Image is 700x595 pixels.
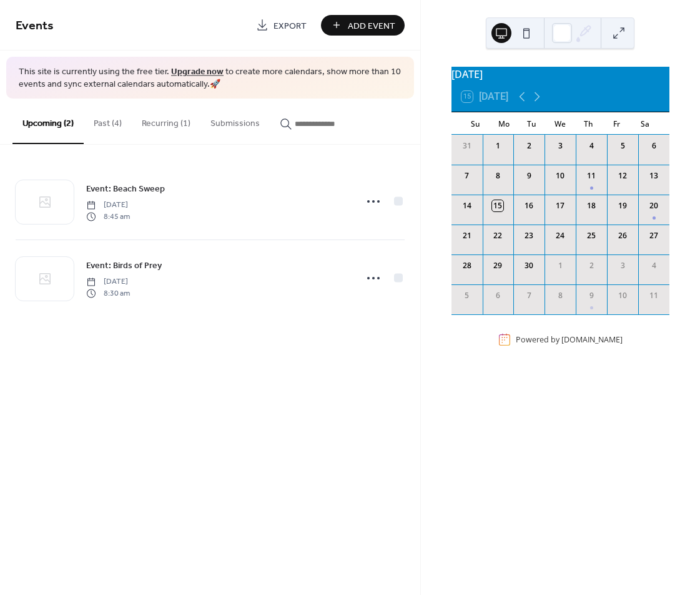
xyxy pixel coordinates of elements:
div: 19 [617,200,628,211]
div: 24 [555,230,566,241]
div: 10 [617,290,628,301]
div: 20 [648,200,659,211]
div: 14 [461,200,473,211]
div: Tu [518,112,546,135]
span: Add Event [348,19,395,32]
a: Upgrade now [171,64,224,80]
div: 25 [586,230,597,241]
div: 28 [461,260,473,271]
div: 11 [586,170,597,181]
div: Th [574,112,603,135]
div: 9 [523,170,535,181]
div: 13 [648,170,659,181]
div: 9 [586,290,597,301]
div: We [546,112,574,135]
div: 1 [492,140,503,152]
div: 2 [586,260,597,271]
div: 10 [555,170,566,181]
div: 1 [555,260,566,271]
div: 12 [617,170,628,181]
button: Upcoming (2) [12,99,84,144]
div: 18 [586,200,597,211]
div: [DATE] [451,67,669,82]
div: Mo [490,112,518,135]
span: Events [16,14,54,38]
div: 3 [617,260,628,271]
span: Event: Beach Sweep [86,183,165,196]
a: [DOMAIN_NAME] [561,334,623,345]
div: 7 [523,290,535,301]
button: Submissions [200,99,270,143]
div: 5 [617,140,628,152]
a: Event: Birds of Prey [86,258,162,273]
div: Powered by [516,334,623,345]
div: 23 [523,230,535,241]
div: 30 [523,260,535,271]
div: 26 [617,230,628,241]
span: 8:45 am [86,211,130,222]
button: Add Event [321,15,405,36]
span: Export [274,19,307,32]
div: 8 [492,170,503,181]
span: [DATE] [86,276,130,288]
div: 4 [648,260,659,271]
div: 8 [555,290,566,301]
span: [DATE] [86,200,130,211]
button: Recurring (1) [132,99,200,143]
span: Event: Birds of Prey [86,259,162,273]
div: 4 [586,140,597,152]
div: 22 [492,230,503,241]
div: 11 [648,290,659,301]
div: 7 [461,170,473,181]
span: This site is currently using the free tier. to create more calendars, show more than 10 events an... [19,66,402,90]
div: 6 [492,290,503,301]
div: 3 [555,140,566,152]
div: Su [461,112,490,135]
div: Sa [631,112,659,135]
div: 21 [461,230,473,241]
div: 16 [523,200,535,211]
div: 6 [648,140,659,152]
div: 15 [492,200,503,211]
div: 27 [648,230,659,241]
div: 31 [461,140,473,152]
button: Past (4) [84,99,132,143]
a: Export [247,15,316,36]
div: 2 [523,140,535,152]
a: Event: Beach Sweep [86,181,165,196]
div: 17 [555,200,566,211]
span: 8:30 am [86,288,130,299]
div: Fr [603,112,631,135]
div: 5 [461,290,473,301]
div: 29 [492,260,503,271]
